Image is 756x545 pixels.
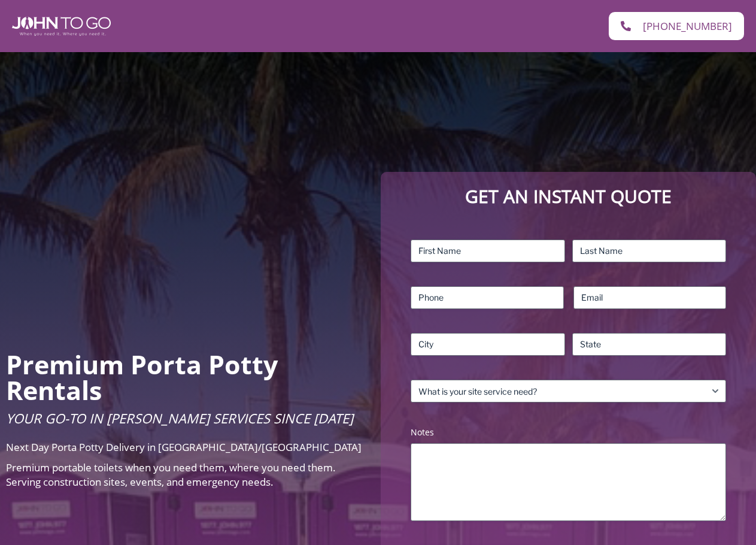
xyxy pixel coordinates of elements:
img: John To Go [12,17,111,36]
input: Email [573,286,726,309]
input: Last Name [572,240,726,262]
button: Live Chat [708,497,756,545]
input: State [572,333,726,356]
span: Your Go-To in [PERSON_NAME] Services Since [DATE] [6,409,353,427]
span: Next Day Porta Potty Delivery in [GEOGRAPHIC_DATA]/[GEOGRAPHIC_DATA] [6,440,362,454]
a: [PHONE_NUMBER] [609,12,744,40]
input: First Name [411,240,564,262]
p: Get an Instant Quote [393,184,744,210]
span: [PHONE_NUMBER] [643,21,732,31]
h2: Premium Porta Potty Rentals [6,352,363,403]
label: Notes [411,426,726,438]
input: Phone [411,286,563,309]
input: City [411,333,564,356]
span: Premium portable toilets when you need them, where you need them. Serving construction sites, eve... [6,461,336,489]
